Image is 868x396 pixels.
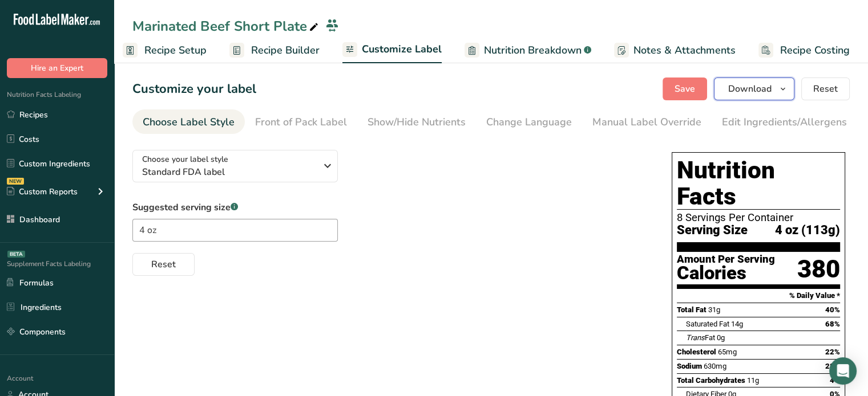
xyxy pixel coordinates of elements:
span: Serving Size [677,223,748,238]
div: Custom Reports [7,186,78,198]
span: Reset [151,258,176,271]
div: Calories [677,265,775,281]
span: Sodium [677,362,702,370]
label: Suggested serving size [132,201,338,214]
span: Total Fat [677,305,706,314]
span: 22% [825,348,840,356]
span: Fat [686,333,715,342]
div: Show/Hide Nutrients [368,115,466,130]
div: BETA [7,251,25,258]
span: 40% [825,305,840,314]
span: 68% [825,320,840,328]
a: Recipe Costing [758,38,850,63]
span: 630mg [704,362,726,370]
span: Recipe Builder [251,43,320,58]
span: 28% [825,362,840,370]
span: 0g [717,333,725,342]
button: Reset [801,77,850,100]
div: Manual Label Override [592,115,701,130]
div: Front of Pack Label [255,115,347,130]
a: Customize Label [342,36,442,64]
span: Saturated Fat [686,320,729,328]
span: Recipe Setup [144,43,207,58]
div: 8 Servings Per Container [677,212,840,223]
div: Edit Ingredients/Allergens List [722,115,867,130]
a: Recipe Setup [123,38,207,63]
span: Choose your label style [142,153,228,165]
div: Choose Label Style [143,115,235,130]
span: Download [728,82,772,96]
span: Cholesterol [677,348,716,356]
div: NEW [7,178,24,185]
span: Save [675,82,695,96]
span: Nutrition Breakdown [484,43,582,58]
button: Download [714,77,794,100]
span: Notes & Attachments [633,43,736,58]
a: Recipe Builder [229,38,320,63]
div: 380 [797,254,840,284]
button: Choose your label style Standard FDA label [132,150,338,182]
span: 31g [708,305,720,314]
span: Total Carbohydrates [677,376,745,385]
div: Change Language [486,115,572,130]
span: 14g [731,320,743,328]
a: Notes & Attachments [614,38,736,63]
i: Trans [686,333,705,342]
span: Reset [813,82,838,96]
button: Save [663,77,707,100]
span: Standard FDA label [142,165,316,179]
a: Nutrition Breakdown [465,38,591,63]
span: 65mg [718,348,737,356]
div: Marinated Beef Short Plate [132,16,321,36]
section: % Daily Value * [677,289,840,303]
button: Reset [132,253,195,276]
h1: Nutrition Facts [677,157,840,210]
span: Customize Label [362,42,442,57]
span: Recipe Costing [780,43,850,58]
div: Amount Per Serving [677,254,775,265]
span: 4 oz (113g) [775,223,840,238]
h1: Customize your label [132,80,256,99]
div: Open Intercom Messenger [829,357,857,385]
span: 11g [747,376,759,385]
button: Hire an Expert [7,58,107,78]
